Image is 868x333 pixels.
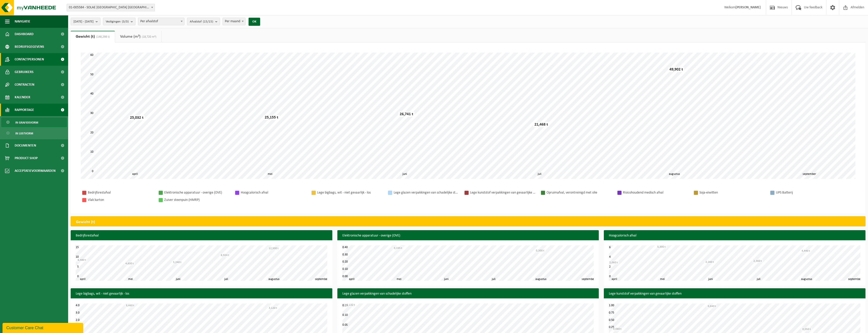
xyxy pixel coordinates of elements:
h2: Gewicht (t) [71,217,100,228]
span: Per maand [223,18,245,25]
div: UPS Batterij [776,189,842,196]
span: [DATE] - [DATE] [73,18,94,26]
span: Kalender [15,91,30,104]
button: Afvalstof(15/15) [187,18,220,25]
div: 0,132 t [345,303,356,307]
div: 25,155 t [263,115,280,120]
div: 2,360 t [752,259,763,263]
div: 12,500 t [267,247,280,250]
div: Opruimafval, verontreinigd met olie [547,189,612,196]
span: Per maand [223,18,246,25]
h3: Lege kunststof verpakkingen van gevaarlijke stoffen [604,288,865,299]
span: Documenten [15,139,36,152]
div: Hoogcalorisch afval [241,189,306,196]
span: Gebruikers [15,66,34,78]
span: Acceptatievoorwaarden [15,164,56,177]
div: 0,050 t [801,327,812,331]
h3: Lege glazen verpakkingen van schadelijke stoffen [337,288,599,299]
div: 5,240 t [172,260,183,264]
button: Vestigingen(3/3) [103,18,135,25]
span: Per afvalstof [138,18,184,25]
button: [DATE] - [DATE] [71,18,100,25]
div: 0,840 t [707,304,717,308]
div: 4,600 t [124,262,135,266]
span: Vestigingen [106,18,129,26]
strong: [PERSON_NAME] [736,6,761,9]
div: 25,032 t [129,115,145,120]
div: Lege bigbags, wit - niet gevaarlijk - los [317,189,383,196]
iframe: chat widget [3,322,84,333]
a: Gewicht (t) [71,31,115,42]
div: Risicohoudend medisch afval [623,189,689,196]
span: (18,720 m³) [141,35,156,38]
h3: Bedrijfsrestafval [71,230,332,241]
div: 0,300 t [535,249,546,253]
div: 26,741 t [398,112,415,117]
div: Vlak karton [88,197,153,203]
div: Zuiver steenpuin (HMRP) [164,197,230,203]
count: (3/3) [122,20,129,23]
span: Rapportage [15,104,34,116]
div: 6,480 t [76,258,87,262]
span: 01-005584 - SOLAE BELGIUM NV - IEPER [67,4,155,11]
div: 5,300 t [656,245,667,249]
span: Per afvalstof [138,18,184,25]
a: In lijstvorm [1,128,67,138]
div: 8,924 t [220,253,230,257]
div: 2,060 t [608,261,619,265]
count: (15/15) [203,20,213,23]
h3: Hoogcalorisch afval [604,230,865,241]
span: Navigatie [15,15,30,28]
button: OK [249,18,260,26]
span: Dashboard [15,28,34,40]
div: Bedrijfsrestafval [88,189,153,196]
h3: Lege bigbags, wit - niet gevaarlijk - los [71,288,332,299]
span: Contactpersonen [15,53,44,66]
span: In grafiekvorm [15,118,38,127]
span: 01-005584 - SOLAE BELGIUM NV - IEPER [67,4,155,11]
span: (148,298 t) [95,35,110,38]
div: 4,440 t [800,249,811,253]
div: 2,160 t [704,260,715,264]
span: Afvalstof [190,18,213,26]
div: 3,460 t [125,304,135,307]
div: Elektronische apparatuur - overige (OVE) [164,189,230,196]
div: Soja-eiwitten [699,189,765,196]
h3: Elektronische apparatuur - overige (OVE) [337,230,599,241]
div: Lege kunststof verpakkingen van gevaarlijke stoffen [470,189,536,196]
span: Product Shop [15,152,38,164]
div: 21,468 t [533,122,549,127]
div: 0,060 t [612,327,623,331]
div: 0,335 t [393,246,403,250]
div: 49,902 t [668,67,684,72]
span: In lijstvorm [15,129,33,138]
div: 3,120 t [267,306,278,310]
a: In grafiekvorm [1,117,67,127]
div: Lege glazen verpakkingen van schadelijke stoffen [394,189,459,196]
span: Contracten [15,78,34,91]
span: Bedrijfsgegevens [15,40,44,53]
a: Volume (m³) [115,31,161,42]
